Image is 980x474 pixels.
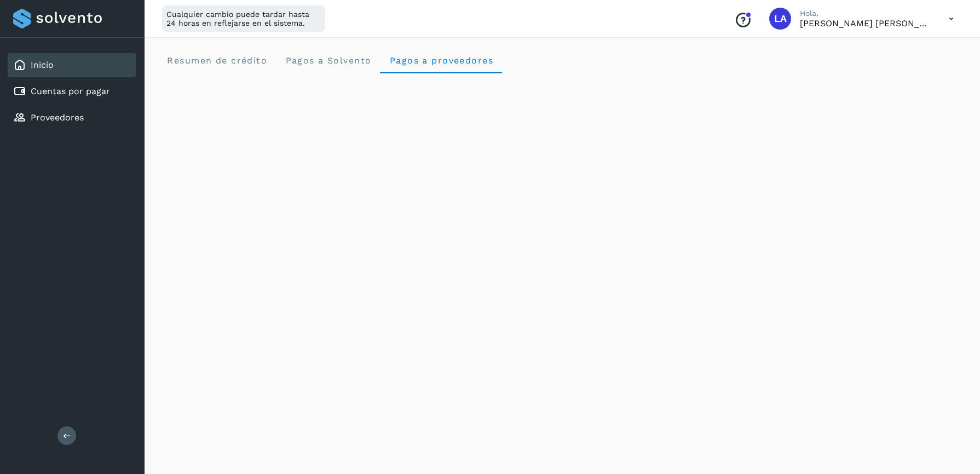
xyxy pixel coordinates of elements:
a: Proveedores [31,112,84,123]
span: Resumen de crédito [166,55,267,66]
p: Hola, [800,9,931,18]
div: Cuentas por pagar [8,79,136,103]
span: Pagos a Solvento [285,55,371,66]
span: Pagos a proveedores [389,55,493,66]
div: Inicio [8,53,136,77]
a: Cuentas por pagar [31,86,110,96]
p: Luis Alfonso García Lugo [800,18,931,28]
div: Proveedores [8,106,136,130]
div: Cualquier cambio puede tardar hasta 24 horas en reflejarse en el sistema. [162,5,325,32]
a: Inicio [31,60,54,70]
